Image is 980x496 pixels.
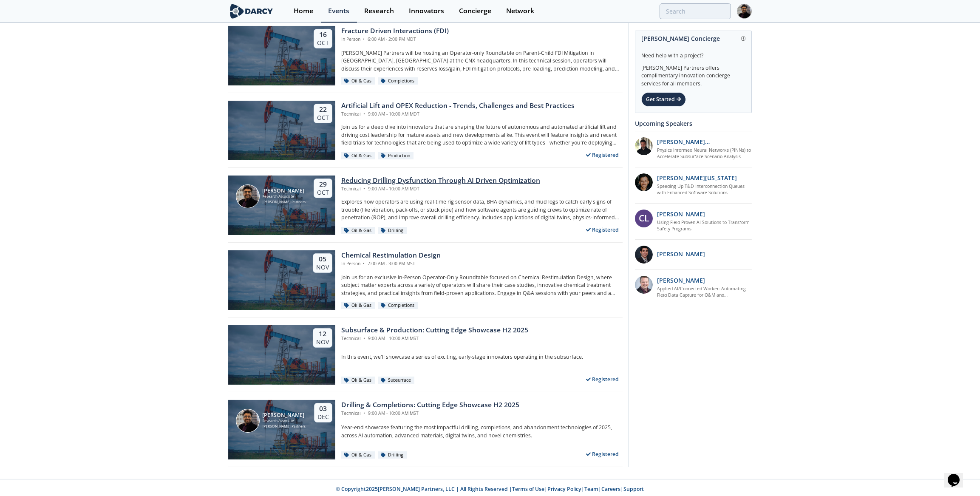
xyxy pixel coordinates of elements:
div: Completions [378,302,418,309]
img: 47e0ea7c-5f2f-49e4-bf12-0fca942f69fc [635,246,653,264]
div: 22 [317,105,329,114]
iframe: chat widget [944,462,972,487]
div: Research Associate [263,418,306,424]
div: Oct [317,39,329,47]
div: Oil & Gas [341,451,375,459]
div: [PERSON_NAME] [263,188,306,194]
div: Subsurface [378,377,414,384]
div: Oil & Gas [341,152,375,160]
img: 1b183925-147f-4a47-82c9-16eeeed5003c [635,173,653,191]
a: Physics Informed Neural Networks (PINNs) to Accelerate Subsurface Scenario Analysis [657,147,752,161]
a: Using Field Proven AI Solutions to Transform Safety Programs [657,219,752,233]
a: 12 Nov Subsurface & Production: Cutting Edge Showcase H2 2025 Technical • 9:00 AM - 10:00 AM MST ... [228,325,623,385]
div: Dec [317,413,329,421]
span: • [362,410,367,416]
div: In Person 6:00 AM - 2:00 PM MDT [341,36,449,43]
div: 29 [317,180,329,189]
div: 05 [316,255,329,264]
p: © Copyright 2025 [PERSON_NAME] Partners, LLC | All Rights Reserved | | | | | [176,485,804,493]
img: 257d1208-f7de-4aa6-9675-f79dcebd2004 [635,276,653,294]
div: Oct [317,114,329,122]
p: Explores how operators are using real-time rig sensor data, BHA dynamics, and mud logs to catch e... [341,198,623,221]
p: [PERSON_NAME] Partners will be hosting an Operator-only Roundtable on Parent-Child FDI Mitigation... [341,49,623,73]
p: [PERSON_NAME] [657,276,705,285]
div: Network [506,8,534,14]
div: Nov [316,338,329,346]
a: Terms of Use [513,485,545,493]
div: Drilling [378,227,407,235]
img: Arsalan Ansari [236,409,260,433]
div: [PERSON_NAME] Concierge [641,31,745,46]
a: Privacy Policy [548,485,582,493]
div: Registered [583,374,623,385]
div: 03 [317,405,329,413]
p: Join us for a deep dive into innovators that are shaping the future of autonomous and automated a... [341,123,623,147]
div: Home [294,8,313,14]
img: 20112e9a-1f67-404a-878c-a26f1c79f5da [635,137,653,155]
p: [PERSON_NAME] [PERSON_NAME] [657,137,752,146]
img: information.svg [741,36,746,41]
a: 22 Oct Artificial Lift and OPEX Reduction - Trends, Challenges and Best Practices Technical • 9:0... [228,101,623,160]
div: Nov [316,264,329,271]
div: Technical 9:00 AM - 10:00 AM MDT [341,186,540,193]
div: [PERSON_NAME] Partners [263,199,306,205]
div: Need help with a project? [641,46,745,60]
div: Production [378,152,414,160]
div: Registered [583,150,623,160]
div: [PERSON_NAME] Partners [263,424,306,429]
img: Arsalan Ansari [236,184,260,208]
div: Innovators [409,8,444,14]
a: Careers [602,485,621,493]
p: [PERSON_NAME] [657,210,705,218]
p: [PERSON_NAME][US_STATE] [657,173,737,182]
a: 05 Nov Chemical Restimulation Design In Person • 7:00 AM - 3:00 PM MST Join us for an exclusive I... [228,250,623,310]
div: Concierge [459,8,491,14]
p: Join us for an exclusive In-Person Operator-Only Roundtable focused on Chemical Restimulation Des... [341,274,623,297]
span: • [362,186,367,192]
span: • [362,335,367,341]
div: CL [635,210,653,227]
p: Year-end showcase featuring the most impactful drilling, completions, and abandonment technologie... [341,424,623,439]
a: 16 Oct Fracture Driven Interactions (FDI) In Person • 6:00 AM - 2:00 PM MDT [PERSON_NAME] Partner... [228,26,623,85]
a: Team [585,485,599,493]
div: [PERSON_NAME] [263,412,306,418]
div: Technical 9:00 AM - 10:00 AM MDT [341,111,575,118]
div: 16 [317,31,329,39]
a: Arsalan Ansari [PERSON_NAME] Research Associate [PERSON_NAME] Partners 29 Oct Reducing Drilling D... [228,176,623,235]
div: Registered [583,449,623,459]
div: Oil & Gas [341,227,375,235]
div: Registered [583,224,623,235]
div: Drilling & Completions: Cutting Edge Showcase H2 2025 [341,400,519,410]
div: Artificial Lift and OPEX Reduction - Trends, Challenges and Best Practices [341,101,575,111]
div: Reducing Drilling Dysfunction Through AI Driven Optimization [341,176,540,186]
div: Technical 9:00 AM - 10:00 AM MST [341,335,528,342]
div: Completions [378,77,418,85]
img: logo-wide.svg [228,4,275,19]
div: Drilling [378,451,407,459]
a: Support [624,485,644,493]
div: Oct [317,189,329,196]
div: Subsurface & Production: Cutting Edge Showcase H2 2025 [341,325,528,335]
p: [PERSON_NAME] [657,249,705,258]
div: Oil & Gas [341,377,375,384]
div: Technical 9:00 AM - 10:00 AM MST [341,410,519,417]
div: Research Associate [263,194,306,199]
a: Arsalan Ansari [PERSON_NAME] Research Associate [PERSON_NAME] Partners 03 Dec Drilling & Completi... [228,400,623,459]
span: • [362,261,366,266]
span: • [362,111,367,117]
a: Applied AI/Connected Worker: Automating Field Data Capture for O&M and Construction [657,286,752,299]
div: Oil & Gas [341,77,375,85]
input: Advanced Search [660,3,731,19]
div: Fracture Driven Interactions (FDI) [341,26,449,36]
div: Get Started [641,92,686,107]
div: 12 [316,330,329,338]
div: Upcoming Speakers [635,116,752,131]
span: • [362,36,366,42]
div: In Person 7:00 AM - 3:00 PM MST [341,261,441,267]
div: [PERSON_NAME] Partners offers complimentary innovation concierge services for all members. [641,60,745,88]
div: Chemical Restimulation Design [341,250,441,261]
p: In this event, we'll showcase a series of exciting, early-stage innovators operating in the subsu... [341,353,623,361]
img: Profile [737,4,752,19]
a: Speeding Up T&D Interconnection Queues with Enhanced Software Solutions [657,183,752,197]
div: Events [328,8,349,14]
